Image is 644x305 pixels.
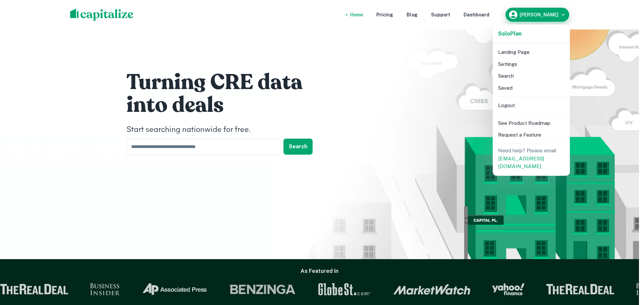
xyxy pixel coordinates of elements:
[495,117,567,129] li: See Product Roadmap
[495,58,567,70] li: Settings
[495,129,567,141] li: Request a Feature
[498,30,522,38] a: SoloPlan
[495,82,567,94] li: Saved
[498,147,565,170] p: Need help? Please email
[495,70,567,82] li: Search
[498,156,544,169] a: [EMAIL_ADDRESS][DOMAIN_NAME]
[495,99,567,111] li: Logout
[495,46,567,58] li: Landing Page
[610,251,644,284] iframe: Chat Widget
[498,30,522,37] strong: Solo Plan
